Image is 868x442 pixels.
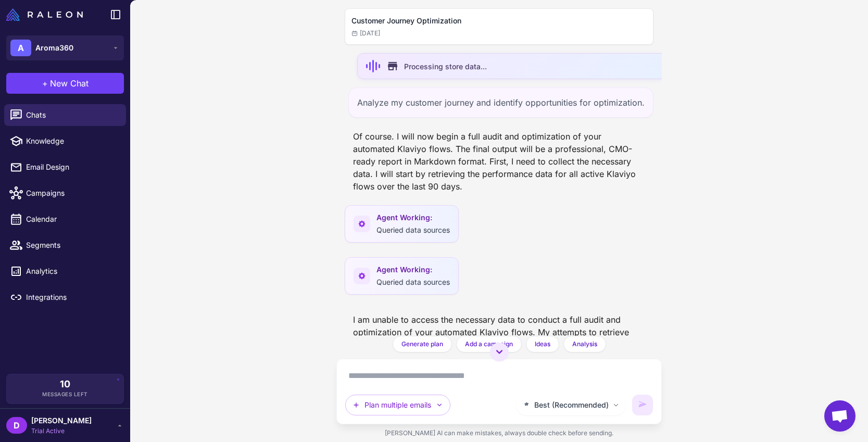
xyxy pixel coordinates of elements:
[348,87,653,118] div: Analyze my customer journey and identify opportunities for optimization.
[345,395,450,415] button: Plan multiple emails
[60,380,70,389] span: 10
[26,135,118,147] span: Knowledge
[6,8,83,21] img: Raleon Logo
[6,35,124,60] button: AAroma360
[456,336,522,352] button: Add a campaign
[26,266,118,277] span: Analytics
[534,399,609,411] span: Best (Recommended)
[404,61,487,72] span: Processing store data...
[26,292,118,303] span: Integrations
[4,208,126,230] a: Calendar
[35,42,73,54] span: Aroma360
[50,77,89,90] span: New Chat
[42,390,88,398] span: Messages Left
[4,130,126,152] a: Knowledge
[26,187,118,199] span: Campaigns
[824,400,856,432] div: Open chat
[10,40,31,56] div: A
[345,126,653,197] div: Of course. I will now begin a full audit and optimization of your automated Klaviyo flows. The fi...
[563,336,606,352] button: Analysis
[465,339,513,349] span: Add a campaign
[4,286,126,308] a: Integrations
[4,234,126,256] a: Segments
[4,260,126,282] a: Analytics
[4,104,126,126] a: Chats
[351,29,380,38] span: [DATE]
[26,161,118,173] span: Email Design
[526,336,559,352] button: Ideas
[31,426,92,436] span: Trial Active
[376,277,450,286] span: Queried data sources
[401,339,443,349] span: Generate plan
[26,213,118,225] span: Calendar
[393,336,452,352] button: Generate plan
[26,109,118,121] span: Chats
[351,15,647,27] h2: Customer Journey Optimization
[386,60,399,72] span: store
[376,212,450,223] span: Agent Working:
[376,225,450,234] span: Queried data sources
[4,182,126,204] a: Campaigns
[4,156,126,178] a: Email Design
[345,309,653,380] div: I am unable to access the necessary data to conduct a full audit and optimization of your automat...
[31,415,92,426] span: [PERSON_NAME]
[336,424,662,442] div: [PERSON_NAME] AI can make mistakes, always double check before sending.
[26,239,118,251] span: Segments
[6,8,87,21] a: Raleon Logo
[535,339,550,349] span: Ideas
[376,264,450,275] span: Agent Working:
[42,77,48,90] span: +
[6,417,27,434] div: D
[6,73,124,94] button: +New Chat
[572,339,597,349] span: Analysis
[516,395,626,415] button: Best (Recommended)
